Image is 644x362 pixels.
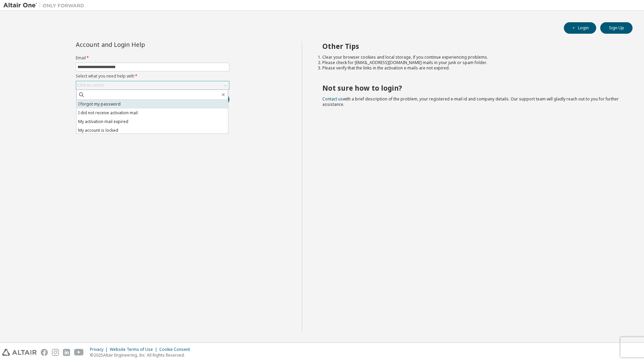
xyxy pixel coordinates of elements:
img: linkedin.svg [63,349,70,356]
a: Contact us [322,96,343,102]
div: Account and Login Help [76,42,199,47]
li: Please verify that the links in the activation e-mails are not expired. [322,65,621,71]
label: Select what you need help with [76,73,229,79]
div: Click to select [77,83,104,88]
h2: Not sure how to login? [322,84,621,92]
img: Altair One [3,2,88,9]
li: I forgot my password [76,100,228,109]
span: with a brief description of the problem, your registered e-mail id and company details. Our suppo... [322,96,619,107]
div: Click to select [76,81,229,89]
li: Please check for [EMAIL_ADDRESS][DOMAIN_NAME] mails in your junk or spam folder. [322,60,621,65]
img: altair_logo.svg [2,349,37,356]
img: facebook.svg [41,349,48,356]
img: instagram.svg [52,349,59,356]
h2: Other Tips [322,42,621,51]
button: Login [564,22,596,34]
div: Privacy [90,347,110,352]
button: Sign Up [600,22,633,34]
div: Website Terms of Use [110,347,159,352]
li: Clear your browser cookies and local storage, if you continue experiencing problems. [322,55,621,60]
p: © 2025 Altair Engineering, Inc. All Rights Reserved. [90,352,194,358]
div: Cookie Consent [159,347,194,352]
label: Email [76,55,229,61]
img: youtube.svg [74,349,84,356]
